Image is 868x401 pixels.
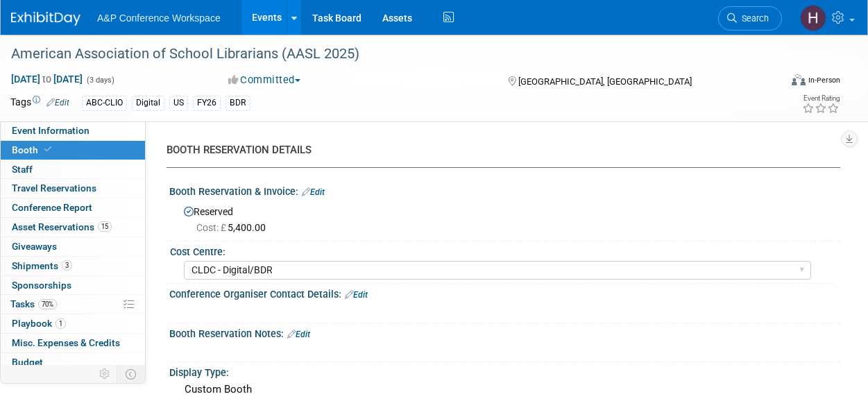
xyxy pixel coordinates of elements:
[40,74,53,85] span: to
[518,76,692,87] span: [GEOGRAPHIC_DATA], [GEOGRAPHIC_DATA]
[802,95,840,102] div: Event Rating
[98,221,112,232] span: 15
[46,98,69,108] a: Edit
[718,6,782,31] a: Search
[117,365,146,383] td: Toggle Event Tabs
[287,330,310,339] a: Edit
[196,222,228,233] span: Cost: £
[808,75,840,85] div: In-Person
[737,13,769,24] span: Search
[196,222,271,233] span: 5,400.00
[169,96,188,110] div: US
[345,290,368,300] a: Edit
[44,146,51,153] i: Booth reservation complete
[1,353,145,372] a: Budget
[169,362,840,379] div: Display Type:
[97,12,221,24] span: A&P Conference Workspace
[1,276,145,295] a: Sponsorships
[10,95,69,111] td: Tags
[12,357,43,368] span: Budget
[302,187,325,197] a: Edit
[225,96,250,110] div: BDR
[12,241,57,252] span: Giveaways
[12,202,92,213] span: Conference Report
[193,96,221,110] div: FY26
[180,201,830,234] div: Reserved
[1,121,145,140] a: Event Information
[800,5,826,31] img: Hannah Siegel
[792,74,806,85] img: Format-Inperson.png
[12,221,112,232] span: Asset Reservations
[11,12,80,26] img: ExhibitDay
[169,181,840,199] div: Booth Reservation & Invoice:
[169,323,840,341] div: Booth Reservation Notes:
[170,241,834,259] div: Cost Centre:
[180,379,830,400] div: Custom Booth
[1,257,145,275] a: Shipments3
[12,337,120,348] span: Misc. Expenses & Credits
[169,284,840,302] div: Conference Organiser Contact Details:
[12,318,66,329] span: Playbook
[82,96,127,110] div: ABC-CLIO
[38,299,57,309] span: 70%
[223,73,306,87] button: Committed
[56,318,66,329] span: 1
[10,298,57,309] span: Tasks
[12,260,72,271] span: Shipments
[1,198,145,217] a: Conference Report
[12,125,90,136] span: Event Information
[167,143,830,157] div: BOOTH RESERVATION DETAILS
[1,179,145,198] a: Travel Reservations
[93,365,117,383] td: Personalize Event Tab Strip
[12,280,71,291] span: Sponsorships
[1,218,145,237] a: Asset Reservations15
[85,76,114,85] span: (3 days)
[12,144,54,155] span: Booth
[1,314,145,333] a: Playbook1
[1,237,145,256] a: Giveaways
[12,164,33,175] span: Staff
[62,260,72,271] span: 3
[720,72,840,93] div: Event Format
[132,96,164,110] div: Digital
[1,160,145,179] a: Staff
[6,42,769,67] div: American Association of School Librarians (AASL 2025)
[12,182,96,194] span: Travel Reservations
[1,295,145,314] a: Tasks70%
[1,141,145,160] a: Booth
[10,73,83,85] span: [DATE] [DATE]
[1,334,145,352] a: Misc. Expenses & Credits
